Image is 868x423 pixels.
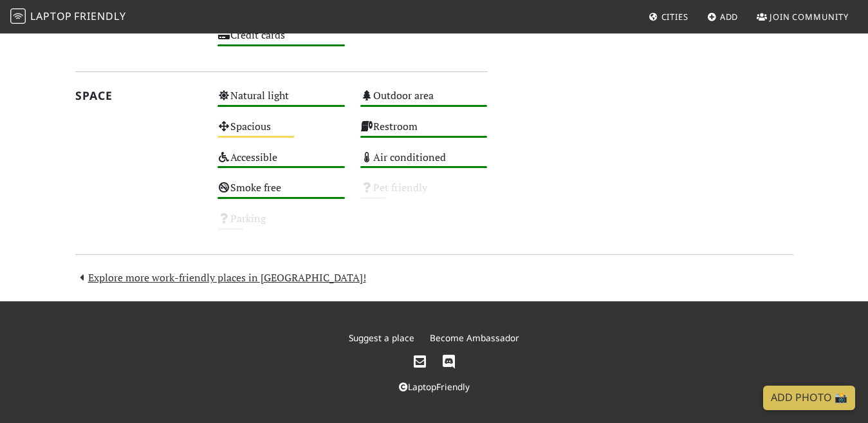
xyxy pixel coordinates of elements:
div: Smoke free [210,178,353,209]
div: Pet friendly [353,178,495,209]
a: LaptopFriendly [399,381,470,393]
div: Parking [210,209,353,240]
img: LaptopFriendly [10,8,26,24]
span: Laptop [30,9,72,23]
a: LaptopFriendly LaptopFriendly [10,6,126,28]
a: Suggest a place [349,332,414,344]
div: Spacious [210,117,353,148]
div: Credit cards [210,26,353,57]
span: Cities [661,11,688,23]
a: Become Ambassador [430,332,519,344]
a: Explore more work-friendly places in [GEOGRAPHIC_DATA]! [75,270,366,285]
div: Air conditioned [353,148,495,179]
div: Accessible [210,148,353,179]
a: Add [702,5,744,28]
div: Natural light [210,86,353,117]
span: Add [720,11,739,23]
div: Restroom [353,117,495,148]
h2: Space [75,89,203,102]
a: Join Community [752,5,854,28]
a: Add Photo 📸 [763,386,855,410]
span: Friendly [74,9,125,23]
a: Cities [643,5,694,28]
span: Join Community [770,11,849,23]
div: Outdoor area [353,86,495,117]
